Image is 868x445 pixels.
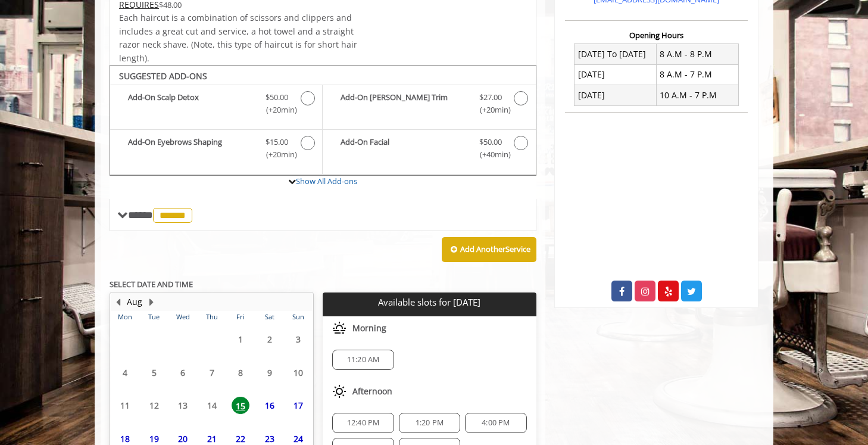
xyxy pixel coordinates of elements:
span: 1:20 PM [416,418,444,428]
td: 10 A.M - 7 P.M [656,85,738,105]
div: 1:20 PM [399,413,460,433]
span: 16 [261,397,279,414]
img: morning slots [332,321,346,335]
label: Add-On Eyebrows Shaping [116,136,316,164]
th: Wed [168,311,197,323]
span: 15 [232,397,249,414]
button: Previous Month [113,295,123,309]
span: 17 [289,397,307,414]
th: Fri [226,311,255,323]
td: 8 A.M - 7 P.M [656,64,738,85]
b: SELECT DATE AND TIME [110,279,193,290]
td: Select day16 [255,389,283,422]
span: (+40min ) [473,148,508,161]
span: $50.00 [479,136,502,148]
td: Select day15 [226,389,255,422]
span: 12:40 PM [347,418,380,428]
div: The Made Man Haircut Add-onS [110,65,536,176]
b: Add-On Scalp Detox [128,91,254,116]
button: Aug [127,295,142,309]
button: Add AnotherService [442,237,536,262]
label: Add-On Scalp Detox [116,91,316,119]
b: Add-On Eyebrows Shaping [128,136,254,161]
img: afternoon slots [332,384,346,399]
a: Show All Add-ons [296,176,357,186]
label: Add-On Facial [329,136,529,164]
th: Mon [111,311,139,323]
label: Add-On Beard Trim [329,91,529,119]
td: [DATE] To [DATE] [574,44,657,64]
b: Add Another Service [460,244,530,254]
p: Available slots for [DATE] [327,297,531,307]
span: $15.00 [266,136,288,148]
td: Select day17 [284,389,313,422]
span: (+20min ) [473,104,508,116]
span: (+20min ) [260,148,295,161]
button: Next Month [146,295,156,309]
td: [DATE] [574,85,657,105]
div: 11:20 AM [332,350,394,370]
div: 12:40 PM [332,413,394,433]
div: 4:00 PM [465,413,526,433]
b: Add-On Facial [341,136,467,161]
b: Add-On [PERSON_NAME] Trim [341,91,467,116]
b: SUGGESTED ADD-ONS [119,70,207,82]
th: Thu [197,311,226,323]
span: $50.00 [266,91,288,104]
span: Afternoon [352,387,392,396]
th: Tue [139,311,168,323]
span: (+20min ) [260,104,295,116]
span: Morning [352,323,386,333]
td: 8 A.M - 8 P.M [656,44,738,64]
span: Each haircut is a combination of scissors and clippers and includes a great cut and service, a ho... [119,12,357,63]
span: 4:00 PM [482,418,510,428]
h3: Opening Hours [565,31,748,39]
th: Sun [284,311,313,323]
span: 11:20 AM [347,355,380,365]
span: $27.00 [479,91,502,104]
td: [DATE] [574,64,657,85]
th: Sat [255,311,283,323]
